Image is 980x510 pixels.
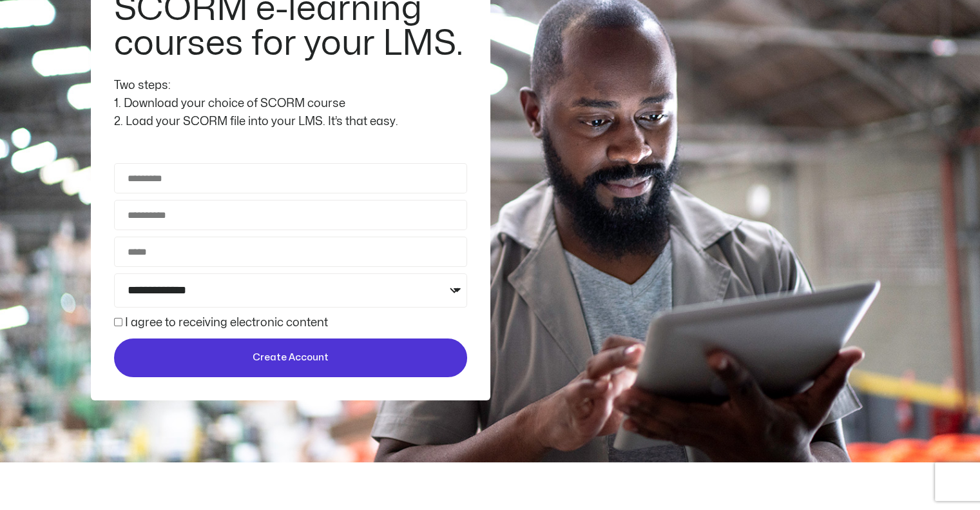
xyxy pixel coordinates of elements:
span: Create Account [253,350,329,366]
button: Create Account [114,338,467,377]
label: I agree to receiving electronic content [125,317,328,328]
div: Two steps: [114,77,467,95]
div: 1. Download your choice of SCORM course [114,95,467,113]
div: 2. Load your SCORM file into your LMS. It’s that easy. [114,113,467,131]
